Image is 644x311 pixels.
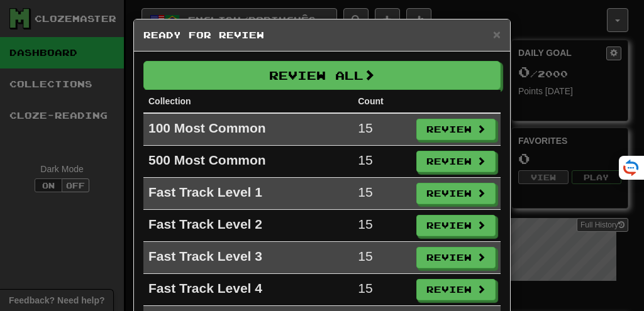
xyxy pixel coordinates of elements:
button: Review [416,279,496,300]
td: Fast Track Level 2 [143,210,353,242]
h5: Ready for Review [143,29,501,41]
td: 15 [353,210,411,242]
button: Review [416,247,496,268]
td: 15 [353,178,411,210]
th: Count [353,90,411,113]
button: Review [416,183,496,204]
button: Review All [143,61,501,90]
th: Collection [143,90,353,113]
td: 15 [353,274,411,306]
span: × [493,27,501,41]
td: 15 [353,242,411,274]
button: Close [493,28,501,41]
td: Fast Track Level 4 [143,274,353,306]
td: Fast Track Level 3 [143,242,353,274]
td: 100 Most Common [143,113,353,146]
td: 15 [353,146,411,178]
td: Fast Track Level 1 [143,178,353,210]
td: 15 [353,113,411,146]
button: Review [416,215,496,236]
td: 500 Most Common [143,146,353,178]
button: Review [416,119,496,140]
button: Review [416,151,496,172]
